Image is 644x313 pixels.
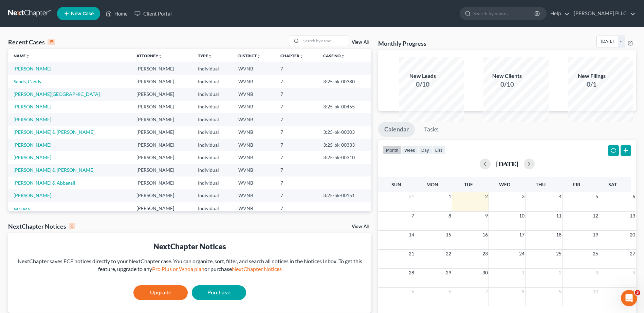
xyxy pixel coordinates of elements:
td: 3:25-bk-00455 [318,101,371,113]
td: 7 [275,189,318,202]
span: 21 [408,250,415,258]
span: 2 [558,269,562,277]
h2: [DATE] [496,160,518,167]
span: 12 [592,212,599,220]
td: 3:25-bk-00303 [318,126,371,138]
td: Individual [192,151,233,164]
span: 10 [518,212,525,220]
span: 3 [595,269,599,277]
span: 5 [411,288,415,296]
div: 0 [69,223,75,229]
div: New Leads [399,72,446,80]
h3: Monthly Progress [378,39,426,47]
td: Individual [192,189,233,202]
a: Typeunfold_more [198,53,212,58]
span: Wed [499,182,510,187]
div: NextChapter Notices [14,241,366,252]
a: Calendar [378,122,415,137]
td: Individual [192,101,233,113]
i: unfold_more [341,54,345,58]
span: 27 [629,250,636,258]
span: 26 [592,250,599,258]
span: 2 [484,192,489,201]
div: 0/10 [483,80,531,89]
span: Tue [464,182,473,187]
td: Individual [192,113,233,126]
td: WVNB [233,164,275,176]
div: 0/10 [399,80,446,89]
span: 16 [482,231,489,239]
span: 14 [408,231,415,239]
td: Individual [192,75,233,88]
a: [PERSON_NAME] [14,192,51,198]
td: 7 [275,164,318,176]
td: 7 [275,113,318,126]
i: unfold_more [299,54,303,58]
span: 7 [411,212,415,220]
a: [PERSON_NAME] [14,66,51,71]
div: 15 [48,39,55,45]
td: 7 [275,126,318,138]
a: [PERSON_NAME] & [PERSON_NAME] [14,129,94,135]
span: 4 [558,192,562,201]
span: 6 [632,192,636,201]
td: [PERSON_NAME] [131,75,192,88]
span: 8 [448,212,452,220]
div: New Clients [483,72,531,80]
span: New Case [71,11,94,16]
span: 7 [484,288,489,296]
span: 8 [521,288,525,296]
td: WVNB [233,88,275,100]
a: Nameunfold_more [14,53,30,58]
td: WVNB [233,126,275,138]
td: WVNB [233,62,275,75]
span: 5 [595,192,599,201]
span: 22 [445,250,452,258]
span: 25 [555,250,562,258]
span: Mon [426,182,438,187]
i: unfold_more [26,54,30,58]
td: [PERSON_NAME] [131,189,192,202]
a: Sands, Candy [14,79,41,84]
a: Upgrade [133,285,188,300]
td: [PERSON_NAME] [131,202,192,214]
div: NextChapter saves ECF notices directly to your NextChapter case. You can organize, sort, filter, ... [14,257,366,273]
td: [PERSON_NAME] [131,176,192,189]
span: 9 [484,212,489,220]
td: [PERSON_NAME] [131,139,192,151]
td: WVNB [233,189,275,202]
a: [PERSON_NAME] & [PERSON_NAME] [14,167,94,173]
td: WVNB [233,139,275,151]
td: Individual [192,139,233,151]
a: Pro Plus or Whoa plan [152,266,204,272]
span: 17 [518,231,525,239]
span: 9 [558,288,562,296]
td: [PERSON_NAME] [131,88,192,100]
td: [PERSON_NAME] [131,101,192,113]
a: [PERSON_NAME] [14,142,51,148]
span: 10 [592,288,599,296]
td: 7 [275,62,318,75]
td: Individual [192,62,233,75]
span: 11 [629,288,636,296]
td: 7 [275,151,318,164]
td: 7 [275,101,318,113]
td: [PERSON_NAME] [131,113,192,126]
td: 7 [275,139,318,151]
a: View All [352,224,369,229]
button: month [383,145,401,154]
a: [PERSON_NAME][GEOGRAPHIC_DATA] [14,91,100,97]
div: NextChapter Notices [8,222,75,230]
a: Attorneyunfold_more [136,53,162,58]
a: xxx, xxx [14,205,30,211]
span: Thu [536,182,546,187]
td: [PERSON_NAME] [131,151,192,164]
td: 3:25-bk-00380 [318,75,371,88]
button: week [401,145,418,154]
span: 13 [629,212,636,220]
a: Tasks [418,122,445,137]
span: 15 [445,231,452,239]
td: 3:25-bk-00333 [318,139,371,151]
td: WVNB [233,176,275,189]
td: WVNB [233,113,275,126]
